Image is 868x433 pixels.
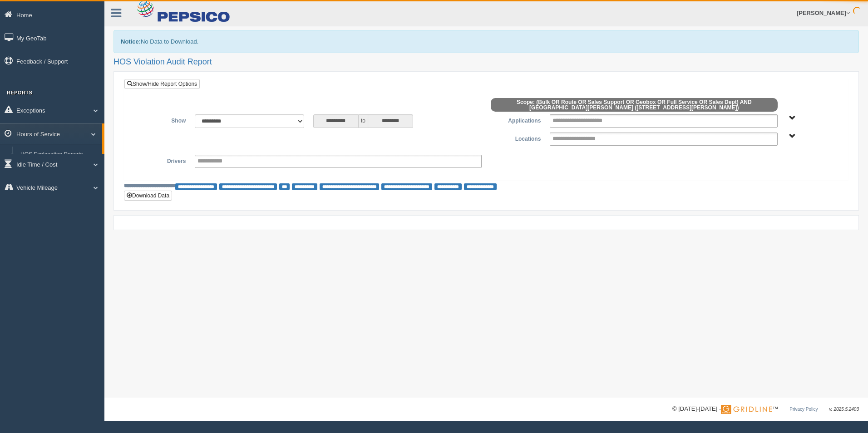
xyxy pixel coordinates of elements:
[113,30,859,53] div: No Data to Download.
[113,58,859,67] h2: HOS Violation Audit Report
[121,38,141,45] b: Notice:
[672,404,859,414] div: © [DATE]-[DATE] - ™
[131,155,190,166] label: Drivers
[721,405,772,414] img: Gridline
[491,98,778,112] span: Scope: (Bulk OR Route OR Sales Support OR Geobox OR Full Service OR Sales Dept) AND [GEOGRAPHIC_D...
[789,407,818,412] a: Privacy Policy
[486,133,545,143] label: Locations
[359,114,368,128] span: to
[131,114,190,125] label: Show
[16,147,102,163] a: HOS Explanation Reports
[124,79,200,89] a: Show/Hide Report Options
[124,191,172,201] button: Download Data
[486,114,545,125] label: Applications
[829,407,859,412] span: v. 2025.5.2403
